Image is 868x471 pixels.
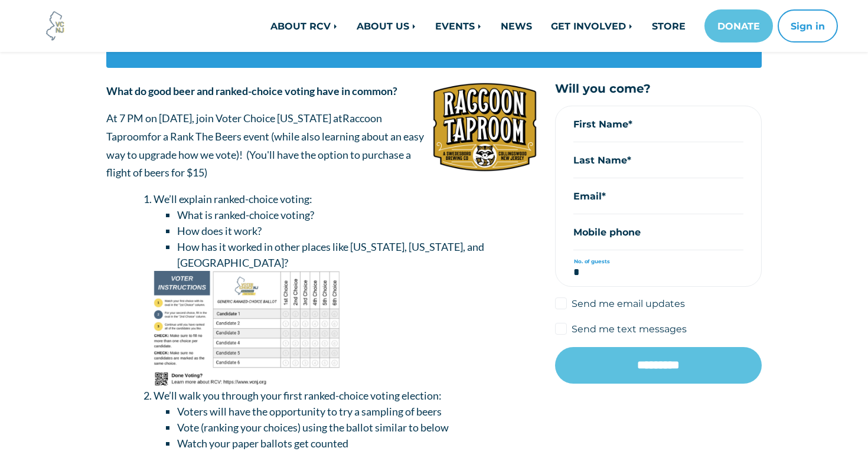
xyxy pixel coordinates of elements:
li: Voters will have the opportunity to try a sampling of beers [177,404,537,420]
li: What is ranked-choice voting? [177,207,537,223]
span: ou'll have the option to purchase a flight of beers for $15) [106,148,411,179]
button: Sign in or sign up [778,9,838,42]
a: NEWS [491,14,541,38]
img: Voter Choice NJ [40,10,71,42]
label: Send me email updates [572,296,685,310]
li: Watch your paper ballots get counted [177,436,537,452]
label: Send me text messages [572,322,687,336]
a: STORE [642,14,695,38]
nav: Main navigation [181,9,838,42]
a: DONATE [704,9,773,42]
li: We’ll walk you through your first ranked-choice voting election: [154,388,537,452]
li: How has it worked in other places like [US_STATE], [US_STATE], and [GEOGRAPHIC_DATA]? [177,239,537,271]
a: GET INVOLVED [541,14,642,38]
img: silologo1.png [432,82,537,172]
a: EVENTS [426,14,491,38]
strong: What do good beer and ranked-choice voting have in common? [106,84,397,97]
img: Generic_Ballot_Image.jpg [154,271,340,388]
h5: Will you come? [555,82,762,96]
a: ABOUT US [347,14,426,38]
li: How does it work? [177,223,537,239]
a: ABOUT RCV [261,14,347,38]
li: We’ll explain ranked-choice voting: [154,191,537,388]
li: Vote (ranking your choices) using the ballot similar to below [177,420,537,436]
p: At 7 PM on [DATE], join Voter Choice [US_STATE] at for a Rank The Beers event (while also learnin... [106,109,537,181]
span: Raccoon Taproom [106,112,382,143]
